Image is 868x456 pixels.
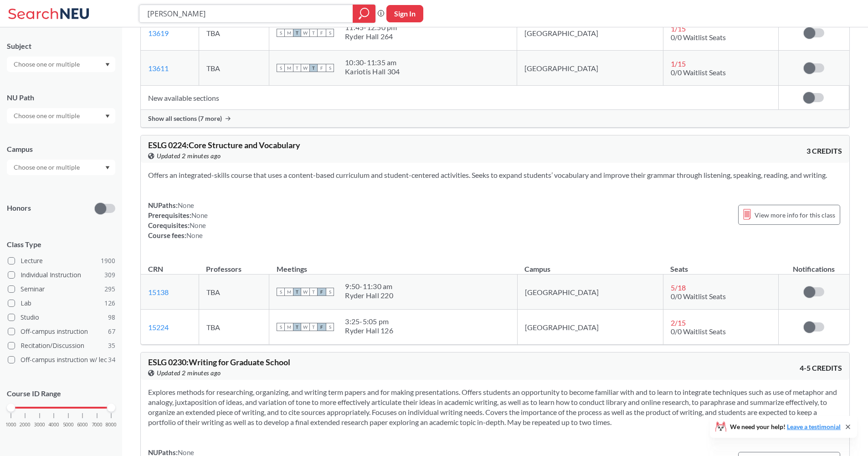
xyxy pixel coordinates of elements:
[178,201,194,209] span: None
[345,317,393,326] div: 3:25 - 5:05 pm
[8,340,115,352] label: Recitation/Discussion
[353,5,375,23] div: magnifying glass
[106,422,117,427] span: 8000
[269,255,517,275] th: Meetings
[301,64,309,72] span: W
[148,264,163,274] div: CRN
[277,288,285,296] span: S
[77,422,88,427] span: 6000
[285,29,293,37] span: M
[101,256,115,266] span: 1900
[157,151,221,161] span: Updated 2 minutes ago
[105,166,110,170] svg: Dropdown arrow
[285,64,293,72] span: M
[301,323,309,331] span: W
[199,51,269,86] td: TBA
[318,288,326,296] span: F
[386,5,423,22] button: Sign In
[199,275,269,310] td: TBA
[104,270,115,280] span: 309
[105,114,110,118] svg: Dropdown arrow
[92,422,103,427] span: 7000
[326,288,334,296] span: S
[787,423,841,430] a: Leave a testimonial
[157,368,221,378] span: Updated 2 minutes ago
[671,292,726,301] span: 0/0 Waitlist Seats
[105,63,110,67] svg: Dropdown arrow
[108,355,115,365] span: 34
[199,16,269,51] td: TBA
[345,282,393,291] div: 9:50 - 11:30 am
[108,341,115,351] span: 35
[671,318,686,327] span: 2 / 15
[293,64,301,72] span: T
[148,200,208,240] div: NUPaths: Prerequisites: Corequisites: Course fees:
[8,354,115,366] label: Off-campus instruction w/ lec
[326,64,334,72] span: S
[345,32,397,41] div: Ryder Hall 264
[800,363,842,373] span: 4-5 CREDITS
[277,323,285,331] span: S
[48,422,59,427] span: 4000
[806,146,842,156] span: 3 CREDITS
[309,29,318,37] span: T
[671,283,686,292] span: 5 / 18
[7,108,115,124] div: Dropdown arrow
[146,6,346,21] input: Class, professor, course number, "phrase"
[7,389,115,399] p: Course ID Range
[9,162,86,173] input: Choose one or multiple
[199,255,269,275] th: Professors
[190,221,206,229] span: None
[779,255,850,275] th: Notifications
[318,64,326,72] span: F
[730,424,841,430] span: We need your help!
[277,29,285,37] span: S
[345,326,393,335] div: Ryder Hall 126
[293,323,301,331] span: T
[8,326,115,337] label: Off-campus instruction
[671,59,686,68] span: 1 / 15
[517,275,663,310] td: [GEOGRAPHIC_DATA]
[277,64,285,72] span: S
[108,312,115,322] span: 98
[199,310,269,345] td: TBA
[309,323,318,331] span: T
[517,310,663,345] td: [GEOGRAPHIC_DATA]
[148,357,290,367] span: ESLG 0230 : Writing for Graduate School
[318,323,326,331] span: F
[671,33,726,41] span: 0/0 Waitlist Seats
[517,255,663,275] th: Campus
[104,284,115,294] span: 295
[141,86,778,110] td: New available sections
[63,422,74,427] span: 5000
[186,231,203,239] span: None
[671,24,686,33] span: 1 / 15
[301,29,309,37] span: W
[517,16,663,51] td: [GEOGRAPHIC_DATA]
[5,422,16,427] span: 1000
[148,114,222,123] span: Show all sections (7 more)
[7,93,115,103] div: NU Path
[141,110,849,127] div: Show all sections (7 more)
[8,269,115,281] label: Individual Instruction
[755,209,835,221] span: View more info for this class
[148,29,169,37] a: 13619
[7,160,115,175] div: Dropdown arrow
[7,203,31,213] p: Honors
[8,255,115,267] label: Lecture
[671,327,726,336] span: 0/0 Waitlist Seats
[285,323,293,331] span: M
[318,29,326,37] span: F
[191,211,208,219] span: None
[34,422,45,427] span: 3000
[285,288,293,296] span: M
[301,288,309,296] span: W
[7,57,115,72] div: Dropdown arrow
[148,288,169,296] a: 15138
[104,298,115,308] span: 126
[8,297,115,309] label: Lab
[293,288,301,296] span: T
[7,41,115,51] div: Subject
[309,288,318,296] span: T
[345,291,393,300] div: Ryder Hall 220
